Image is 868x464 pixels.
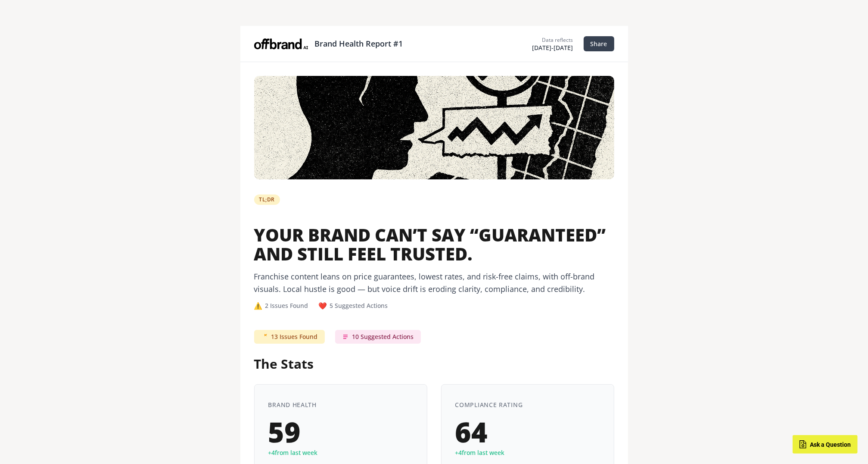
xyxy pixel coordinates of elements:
[532,44,573,51] span: [DATE]-[DATE]
[254,330,325,344] span: 13 Issues Found
[254,226,614,263] h1: YOUR BRAND CAN’T SAY “GUARANTEED” AND STILL FEEL TRUSTED.
[254,194,280,205] div: TL;DR
[335,330,421,344] span: 10 Suggested Actions
[810,441,851,448] span: Ask a Question
[455,398,600,411] h3: Compliance Rating
[455,418,600,446] div: 64
[455,449,600,456] div: + 4 from last week
[584,36,614,51] button: Share
[793,435,858,454] button: Open chat assistant
[268,398,413,411] h3: Brand Health
[532,37,573,44] span: Data reflects
[254,38,308,50] img: OffBrand
[268,418,413,446] div: 59
[330,302,388,309] span: 5 Suggested Actions
[268,449,413,456] div: + 4 from last week
[315,39,403,49] h1: Brand Health Report #1
[254,270,614,295] p: Franchise content leans on price guarantees, lowest rates, and risk-free claims, with off-brand v...
[254,302,263,309] span: ⚠️
[254,76,614,179] img: Brand Health Report Banner
[254,357,614,370] h2: The Stats
[265,302,308,309] span: 2 Issues Found
[319,302,327,309] span: ❤️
